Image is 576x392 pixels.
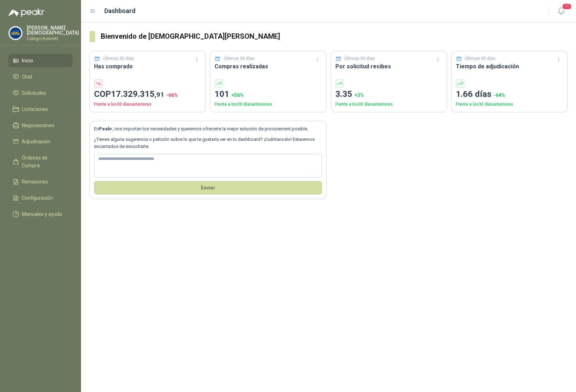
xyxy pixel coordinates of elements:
p: Últimos 30 días [344,55,375,62]
p: Últimos 30 días [224,55,254,62]
p: [PERSON_NAME] [DEMOGRAPHIC_DATA] [27,25,79,35]
span: -64 % [494,92,505,98]
a: Configuración [8,191,73,205]
span: + 3 % [354,92,364,98]
h3: Compras realizadas [215,62,322,71]
button: 11 [555,5,568,18]
p: 101 [215,88,322,101]
span: Configuración [22,194,53,202]
p: Últimos 30 días [465,55,495,62]
p: ¿Tienes alguna sugerencia o petición sobre lo que te gustaría ver en tu dashboard? ¡Cuéntanoslo! ... [94,136,322,150]
span: ,91 [155,91,164,99]
span: Licitaciones [22,105,48,113]
span: Adjudicación [22,138,50,145]
a: Adjudicación [8,135,73,148]
p: En , nos importan tus necesidades y queremos ofrecerte la mejor solución de procurement posible. [94,125,322,132]
img: Logo peakr [8,8,44,17]
span: Chat [22,73,32,81]
h3: Bienvenido de [DEMOGRAPHIC_DATA][PERSON_NAME] [101,31,568,42]
a: Chat [8,70,73,83]
h3: Por solicitud recibes [335,62,442,71]
a: Solicitudes [8,86,73,100]
span: Solicitudes [22,89,46,97]
p: 1.66 días [456,88,563,101]
span: Remisiones [22,178,48,186]
span: + 56 % [231,92,244,98]
span: 17.329.315 [111,89,164,99]
a: Manuales y ayuda [8,207,73,221]
a: Negociaciones [8,119,73,132]
p: Últimos 30 días [103,55,134,62]
span: 11 [562,3,572,10]
p: Frente a los 30 días anteriores [215,101,322,108]
button: Envíar [94,181,322,194]
a: Remisiones [8,175,73,188]
img: Company Logo [9,26,22,40]
p: 3.35 [335,88,442,101]
a: Licitaciones [8,102,73,116]
h1: Dashboard [104,6,136,16]
span: Manuales y ayuda [22,210,62,218]
h3: Has comprado [94,62,201,71]
p: Frente a los 30 días anteriores [456,101,563,108]
p: Frente a los 30 días anteriores [335,101,442,108]
p: Frente a los 30 días anteriores [94,101,201,108]
a: Órdenes de Compra [8,151,73,172]
span: Inicio [22,57,33,64]
b: Peakr [99,126,112,131]
h3: Tiempo de adjudicación [456,62,563,71]
a: Inicio [8,54,73,67]
span: Órdenes de Compra [22,154,66,169]
span: Negociaciones [22,122,54,129]
p: COP [94,88,201,101]
span: -66 % [166,92,178,98]
p: Colegio Bennett [27,37,79,41]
